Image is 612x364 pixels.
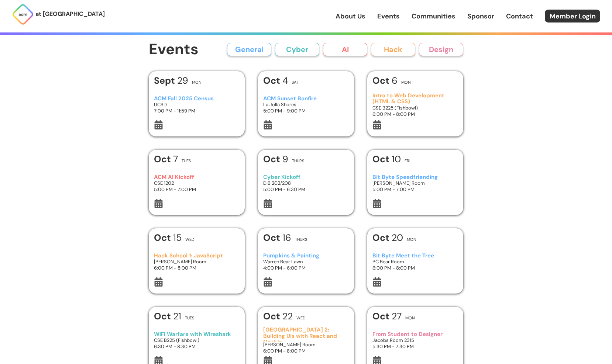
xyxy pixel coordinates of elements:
button: AI [323,43,367,56]
h3: UCSD [154,101,240,108]
p: at [GEOGRAPHIC_DATA] [35,9,105,19]
h3: ACM AI Kickoff [154,174,240,180]
h3: [PERSON_NAME] Room [372,180,458,186]
h3: CSE B225 (Fishbowl) [154,337,240,343]
h1: 16 [263,233,291,242]
h2: Wed [296,316,306,320]
h1: 6 [372,76,398,85]
h3: ACM Fall 2025 Census [154,96,240,102]
h2: Fri [405,159,410,163]
a: Member Login [545,10,600,22]
b: Sept [154,74,177,87]
h1: Events [149,41,199,58]
h3: Hack School 1: JavaScript [154,253,240,259]
a: About Us [336,11,365,21]
h3: CSE B225 (Fishbowl) [372,105,458,111]
h2: Mon [401,80,411,84]
a: Communities [412,11,455,21]
h1: 15 [154,233,182,242]
h1: 22 [263,312,293,321]
h3: ACM Sunset Bonfire [263,96,349,102]
h3: 6:00 PM - 8:00 PM [154,265,240,271]
h3: Jacobs Room 2315 [372,337,458,343]
h1: 7 [154,155,178,164]
h1: 9 [263,155,288,164]
h3: PC Bear Room [372,259,458,265]
b: Oct [372,74,392,87]
h2: Mon [407,238,416,242]
h3: 6:30 PM - 8:30 PM [154,343,240,350]
h3: [GEOGRAPHIC_DATA] 2: Building UIs with React and Next.js [263,327,349,342]
a: Contact [506,11,533,21]
button: Hack [371,43,415,56]
h2: Tues [182,159,191,163]
b: Oct [372,153,392,165]
h3: 6:00 PM - 8:00 PM [372,265,458,271]
button: General [227,43,271,56]
h2: Tues [185,316,194,320]
h2: Wed [185,238,195,242]
b: Oct [154,232,173,244]
button: Cyber [275,43,319,56]
h3: [PERSON_NAME] Room [154,259,240,265]
button: Design [419,43,463,56]
a: at [GEOGRAPHIC_DATA] [12,3,105,25]
b: Oct [263,74,282,87]
b: Oct [154,153,173,165]
h1: 27 [372,312,402,321]
h2: Mon [405,316,415,320]
h1: 10 [372,155,401,164]
h3: 5:00 PM - 7:00 PM [154,186,240,193]
h3: 5:00 PM - 9:00 PM [263,108,349,114]
h3: 4:00 PM - 6:00 PM [263,265,349,271]
h1: 29 [154,76,188,85]
h3: [PERSON_NAME] Room [263,342,349,348]
h3: 5:00 PM - 7:00 PM [372,186,458,193]
h1: 21 [154,312,181,321]
h3: Bit Byte Speedfriending [372,174,458,180]
b: Oct [372,310,392,322]
b: Oct [263,310,282,322]
h3: Cyber Kickoff [263,174,349,180]
h3: CSE 1202 [154,180,240,186]
h3: From Student to Designer [372,331,458,337]
h3: Bit Byte Meet the Tree [372,253,458,259]
h3: 6:00 PM - 8:00 PM [263,348,349,354]
b: Oct [263,153,282,165]
h2: Thurs [292,159,304,163]
h3: Warren Bear Lawn [263,259,349,265]
h3: La Jolla Shores [263,101,349,108]
b: Oct [372,232,392,244]
h2: Sat [292,80,298,84]
h3: 7:00 PM - 11:59 PM [154,108,240,114]
b: Oct [154,310,173,322]
h3: DIB 202/208 [263,180,349,186]
a: Sponsor [467,11,494,21]
h1: 20 [372,233,403,242]
img: ACM Logo [12,3,34,25]
h3: WiFi Warfare with Wireshark [154,331,240,337]
h2: Thurs [295,238,307,242]
h1: 4 [263,76,288,85]
h3: 5:30 PM - 7:30 PM [372,343,458,350]
h3: 6:00 PM - 8:00 PM [372,111,458,117]
b: Oct [263,232,282,244]
h3: Intro to Web Development (HTML & CSS) [372,93,458,105]
h3: 5:00 PM - 6:30 PM [263,186,349,193]
h3: Pumpkins & Painting [263,253,349,259]
a: Events [377,11,400,21]
h2: Mon [192,80,202,84]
